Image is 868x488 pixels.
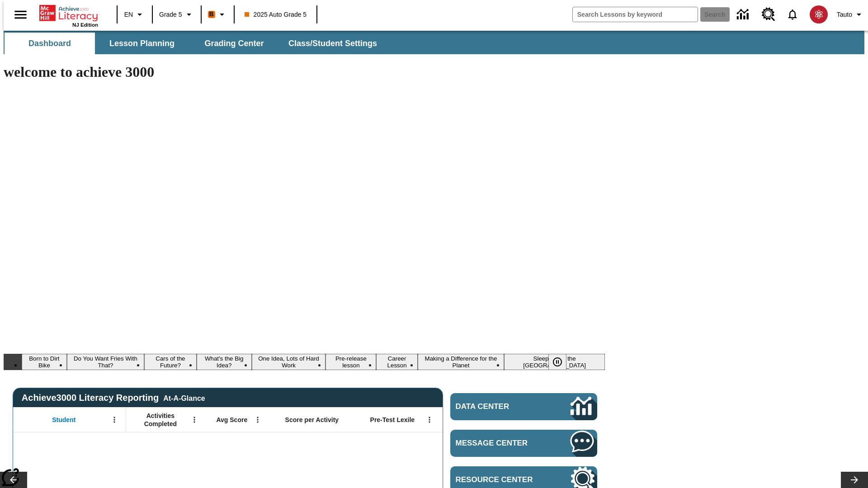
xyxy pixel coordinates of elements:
[4,64,605,80] h1: welcome to achieve 3000
[731,2,756,27] a: Data Center
[810,5,828,23] img: avatar image
[285,416,339,424] span: Score per Activity
[204,6,231,23] button: Boost Class color is orange. Change class color
[108,413,121,427] button: Open Menu
[39,3,98,28] div: Home
[28,38,71,49] span: Dashboard
[22,393,205,403] span: Achieve3000 Literacy Reporting
[456,475,543,484] span: Resource Center
[216,416,247,424] span: Avg Score
[209,9,214,20] span: B
[5,33,95,54] button: Dashboard
[120,6,149,23] button: Language: EN, Select a language
[163,393,205,403] div: At-A-Glance
[456,439,543,448] span: Message Center
[204,38,264,49] span: Grading Center
[197,354,252,370] button: Slide 4 What's the Big Idea?
[376,354,417,370] button: Slide 7 Career Lesson
[131,412,190,428] span: Activities Completed
[288,38,377,49] span: Class/Student Settings
[504,354,605,370] button: Slide 9 Sleepless in the Animal Kingdom
[245,10,307,19] span: 2025 Auto Grade 5
[423,413,436,427] button: Open Menu
[548,354,566,370] button: Pause
[837,10,852,19] span: Tauto
[450,393,597,420] a: Data Center
[189,33,279,54] button: Grading Center
[156,6,198,23] button: Grade: Grade 5, Select a grade
[804,3,833,26] button: Select a new avatar
[325,354,376,370] button: Slide 6 Pre-release lesson
[573,7,698,22] input: search field
[39,4,98,22] a: Home
[159,10,182,19] span: Grade 5
[7,1,34,28] button: Open side menu
[97,33,187,54] button: Lesson Planning
[4,31,864,54] div: SubNavbar
[252,354,326,370] button: Slide 5 One Idea, Lots of Hard Work
[124,10,133,19] span: EN
[72,22,98,28] span: NJ Edition
[781,3,804,26] a: Notifications
[281,33,384,54] button: Class/Student Settings
[450,430,597,457] a: Message Center
[144,354,196,370] button: Slide 3 Cars of the Future?
[548,354,576,370] div: Pause
[52,416,75,424] span: Student
[22,354,67,370] button: Slide 1 Born to Dirt Bike
[67,354,145,370] button: Slide 2 Do You Want Fries With That?
[456,402,540,411] span: Data Center
[418,354,505,370] button: Slide 8 Making a Difference for the Planet
[370,416,415,424] span: Pre-Test Lexile
[841,472,868,488] button: Lesson carousel, Next
[188,413,201,427] button: Open Menu
[756,2,781,27] a: Resource Center, Will open in new tab
[251,413,264,427] button: Open Menu
[109,38,175,49] span: Lesson Planning
[4,33,385,54] div: SubNavbar
[833,6,868,23] button: Profile/Settings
